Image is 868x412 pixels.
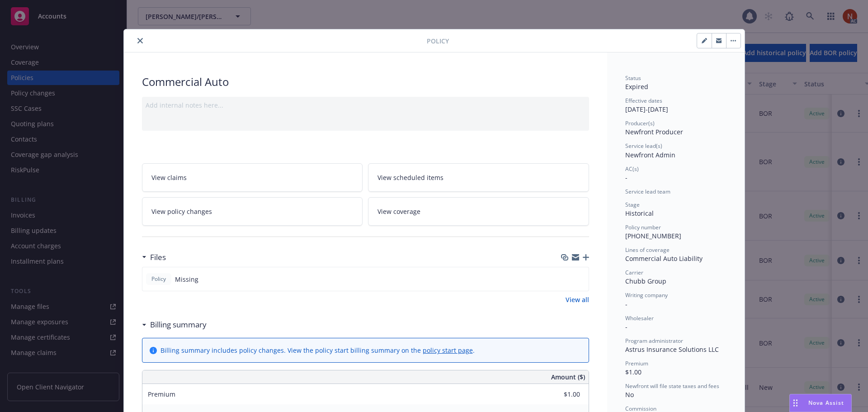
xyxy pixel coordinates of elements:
span: View policy changes [151,207,212,216]
span: Stage [625,201,640,208]
span: Writing company [625,291,668,299]
button: Nova Assist [789,394,852,412]
span: Historical [625,209,654,218]
span: View coverage [377,207,420,216]
div: [DATE] - [DATE] [625,97,726,114]
span: Amount ($) [551,372,585,382]
span: Lines of coverage [625,246,670,254]
span: Service lead team [625,188,670,195]
span: - [625,322,627,331]
span: Newfront Admin [625,151,675,159]
a: View claims [142,163,363,192]
span: Premium [148,390,175,398]
span: Premium [625,360,648,367]
a: View coverage [368,197,589,226]
h3: Files [150,251,166,263]
span: Chubb Group [625,277,666,285]
span: Newfront will file state taxes and fees [625,382,719,390]
span: Policy number [625,223,661,231]
span: Commercial Auto Liability [625,254,703,263]
a: View all [566,295,589,304]
div: Billing summary includes policy changes. View the policy start billing summary on the . [160,346,475,355]
input: 0.00 [527,388,585,401]
span: Service lead(s) [625,142,662,150]
span: AC(s) [625,165,639,173]
span: Producer(s) [625,119,655,127]
span: Missing [175,275,198,284]
div: Commercial Auto [142,74,589,90]
span: [PHONE_NUMBER] [625,232,681,240]
div: Billing summary [142,319,207,331]
span: Wholesaler [625,314,654,322]
span: Carrier [625,269,643,276]
span: Policy [427,36,449,46]
h3: Billing summary [150,319,207,331]
span: - [625,173,627,182]
a: View scheduled items [368,163,589,192]
span: Program administrator [625,337,683,345]
button: close [135,35,146,46]
span: Astrus Insurance Solutions LLC [625,345,719,354]
span: View scheduled items [377,173,443,182]
span: View claims [151,173,187,182]
span: Status [625,74,641,82]
div: Files [142,251,166,263]
a: View policy changes [142,197,363,226]
span: Newfront Producer [625,128,683,136]
span: $1.00 [625,368,642,376]
span: Effective dates [625,97,662,104]
span: Policy [150,275,168,283]
a: policy start page [423,346,473,355]
span: Nova Assist [808,399,844,407]
span: No [625,390,634,399]
span: - [625,300,627,308]
span: Expired [625,82,648,91]
div: Add internal notes here... [146,100,585,110]
div: Drag to move [790,394,801,412]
